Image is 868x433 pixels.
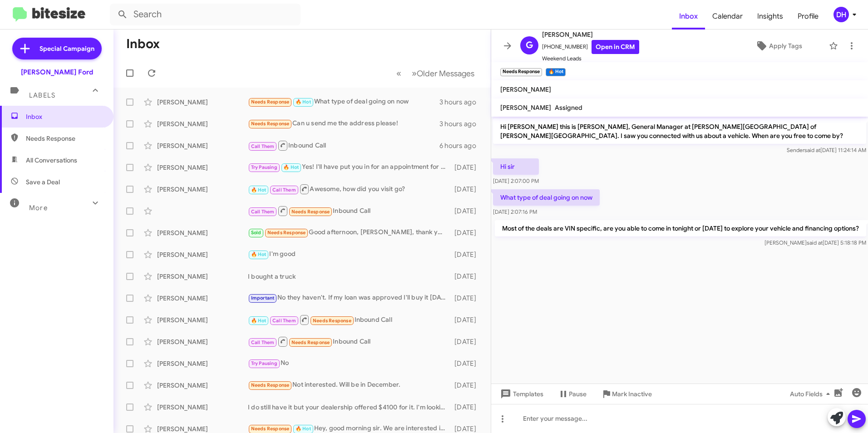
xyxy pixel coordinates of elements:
span: [PERSON_NAME] [542,29,639,40]
span: » [412,68,417,79]
span: Important [251,295,275,301]
span: Inbox [26,112,103,121]
span: Pause [569,386,587,402]
div: [PERSON_NAME] Ford [21,68,93,77]
span: Needs Response [26,134,103,143]
button: Templates [491,386,551,402]
div: Inbound Call [248,140,439,151]
div: I'm good [248,249,450,260]
div: [PERSON_NAME] [157,337,248,346]
div: 3 hours ago [439,98,483,107]
span: 🔥 Hot [251,318,266,324]
span: Special Campaign [39,44,94,53]
span: Assigned [555,103,582,112]
span: 🔥 Hot [296,426,311,432]
div: [DATE] [450,403,483,412]
span: Labels [29,91,55,99]
span: Call Them [272,187,296,193]
a: Calendar [705,3,750,30]
h1: Inbox [126,37,160,51]
span: said at [807,239,823,246]
button: Pause [551,386,594,402]
button: Apply Tags [732,38,824,54]
span: [PERSON_NAME] [500,85,551,93]
div: 6 hours ago [439,141,483,150]
div: Inbound Call [248,336,450,347]
div: Good afternoon, [PERSON_NAME], thank you for your text and follow up. It is a testament to Banist... [248,227,450,238]
button: Previous [391,64,407,83]
span: 🔥 Hot [251,251,266,257]
span: Save a Deal [26,177,60,187]
div: [PERSON_NAME] [157,403,248,412]
span: Try Pausing [251,164,277,170]
div: [PERSON_NAME] [157,359,248,368]
span: More [29,204,48,212]
div: Yes! I'll have put you in for an appointment for 2pm and have my representative send over your co... [248,162,450,172]
a: Open in CRM [592,40,639,54]
div: [DATE] [450,228,483,237]
span: Needs Response [267,230,306,236]
button: Mark Inactive [594,386,659,402]
div: [PERSON_NAME] [157,228,248,237]
div: [DATE] [450,250,483,259]
small: 🔥 Hot [546,68,565,76]
span: Older Messages [417,69,474,79]
div: [PERSON_NAME] [157,119,248,128]
div: [PERSON_NAME] [157,163,248,172]
span: [PERSON_NAME] [500,103,551,112]
span: Weekend Leads [542,54,639,63]
span: 🔥 Hot [251,187,266,193]
button: Auto Fields [783,386,841,402]
div: DH [833,7,849,22]
span: [PHONE_NUMBER] [542,40,639,54]
div: Inbound Call [248,314,450,325]
a: Profile [790,3,826,30]
div: [PERSON_NAME] [157,272,248,281]
span: Sender [DATE] 11:24:14 AM [787,147,866,153]
div: [DATE] [450,294,483,303]
div: Awesome, how did you visit go? [248,183,450,195]
div: I do still have it but your dealership offered $4100 for it. I'm looking for more [248,403,450,412]
nav: Page navigation example [391,64,480,83]
div: [DATE] [450,163,483,172]
div: [PERSON_NAME] [157,250,248,259]
div: [PERSON_NAME] [157,98,248,107]
div: Inbound Call [248,205,450,216]
div: [DATE] [450,381,483,390]
div: [PERSON_NAME] [157,294,248,303]
div: Not interested. Will be in December. [248,380,450,390]
span: Call Them [251,209,275,215]
a: Special Campaign [12,38,102,59]
small: Needs Response [500,68,542,76]
div: No they haven't. If my loan was approved I'll buy it [DATE]. Was the financing approved? [248,293,450,303]
span: Needs Response [251,426,290,432]
div: [DATE] [450,337,483,346]
span: Call Them [272,318,296,324]
span: Needs Response [291,209,330,215]
a: Inbox [672,3,705,30]
a: Insights [750,3,790,30]
input: Search [110,4,301,25]
span: [DATE] 2:07:16 PM [493,208,537,215]
span: Needs Response [251,382,290,388]
span: Call Them [251,143,275,149]
span: Call Them [251,340,275,345]
span: Mark Inactive [612,386,652,402]
div: No [248,358,450,369]
button: DH [826,7,858,22]
span: Needs Response [251,121,290,127]
div: [PERSON_NAME] [157,141,248,150]
span: [PERSON_NAME] [DATE] 5:18:18 PM [764,239,866,246]
div: I bought a truck [248,272,450,281]
span: « [396,68,401,79]
span: Try Pausing [251,360,277,366]
p: What type of deal going on now [493,189,600,206]
div: [DATE] [450,207,483,216]
p: Most of the deals are VIN specific, are you able to come in tonight or [DATE] to explore your veh... [495,220,866,236]
button: Next [406,64,480,83]
div: 3 hours ago [439,119,483,128]
div: [DATE] [450,185,483,194]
